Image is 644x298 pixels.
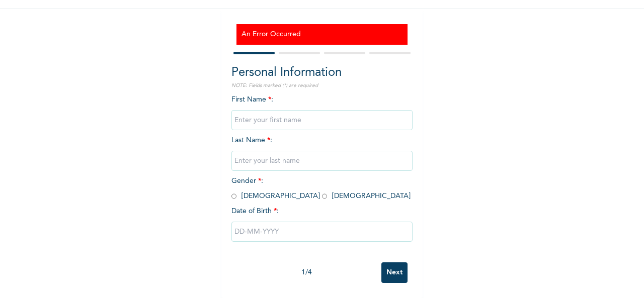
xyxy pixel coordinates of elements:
[231,82,413,89] p: NOTE: Fields marked (*) are required
[242,29,403,40] h3: An Error Occurred
[231,267,381,278] div: 1 / 4
[231,64,413,82] h2: Personal Information
[231,137,413,164] span: Last Name :
[231,151,413,171] input: Enter your last name
[231,110,413,130] input: Enter your first name
[381,262,408,283] input: Next
[231,177,411,200] span: Gender : [DEMOGRAPHIC_DATA] [DEMOGRAPHIC_DATA]
[231,206,279,217] span: Date of Birth :
[231,96,413,124] span: First Name :
[231,222,413,242] input: DD-MM-YYYY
